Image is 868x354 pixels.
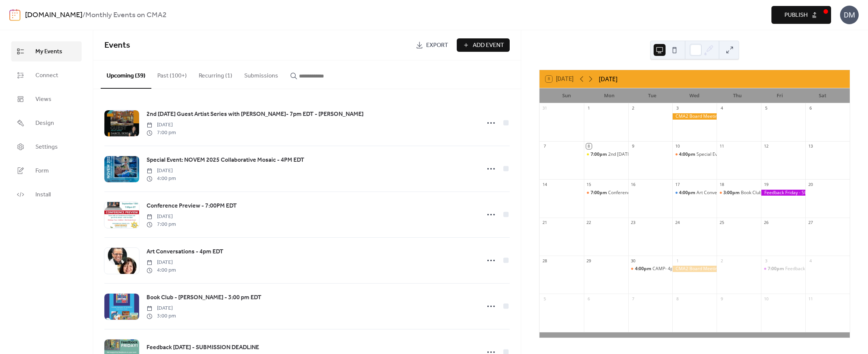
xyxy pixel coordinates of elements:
div: 7 [630,296,636,301]
span: Settings [35,143,58,152]
div: 3 [674,105,680,111]
div: 23 [630,220,636,225]
span: 7:00 pm [147,221,176,228]
div: 11 [808,296,813,301]
div: 12 [763,143,769,149]
a: Book Club - [PERSON_NAME] - 3:00 pm EDT [147,293,261,303]
div: 26 [763,220,769,225]
div: Sun [545,88,588,103]
div: 4 [808,258,813,263]
div: DM [840,6,859,24]
span: 4:00pm [679,190,696,196]
div: CMA2 Board Meeting [672,266,717,272]
button: Add Event [457,38,510,52]
div: 2nd Monday Guest Artist Series with Jacqui Ross- 7pm EDT - Darcel Deneau [584,151,628,158]
button: Publish [771,6,831,24]
button: Past (100+) [151,60,193,88]
span: Publish [784,11,808,20]
img: logo [9,9,21,21]
div: 22 [586,220,592,225]
div: Sat [801,88,844,103]
div: 9 [719,296,724,301]
span: 2nd [DATE] Guest Artist Series with [PERSON_NAME]- 7pm EDT - [PERSON_NAME] [147,110,364,119]
span: 4:00 pm [147,266,176,274]
a: Art Conversations - 4pm EDT [147,247,223,257]
div: Special Event: NOVEM 2025 Collaborative Mosaic - 4PM EDT [672,151,717,158]
span: [DATE] [147,121,176,129]
span: [DATE] [147,213,176,221]
span: 3:00pm [723,190,741,196]
span: 3:00 pm [147,312,176,320]
span: Events [104,37,130,54]
div: 1 [674,258,680,263]
span: 7:00pm [591,151,608,158]
span: Export [426,41,448,50]
div: 27 [808,220,813,225]
div: 17 [674,181,680,187]
div: 16 [630,181,636,187]
div: Tue [630,88,673,103]
div: 14 [542,181,547,187]
span: Install [35,190,51,199]
div: [DATE] [599,75,617,83]
a: Special Event: NOVEM 2025 Collaborative Mosaic - 4PM EDT [147,155,304,165]
span: Conference Preview - 7:00PM EDT [147,202,237,211]
div: Thu [716,88,758,103]
div: CAMP- 4pm EDT - Jeannette Brossart [628,266,673,272]
b: / [82,8,85,22]
div: Conference Preview - 7:00PM EDT [584,190,628,196]
span: Feedback [DATE] - SUBMISSION DEADLINE [147,343,259,352]
div: Conference Preview - 7:00PM EDT [608,190,679,196]
div: 19 [763,181,769,187]
b: Monthly Events on CMA2 [85,8,167,22]
div: 13 [808,143,813,149]
span: 4:00pm [679,151,696,158]
span: 7:00 pm [147,129,176,137]
div: 9 [630,143,636,149]
div: Book Club - Martin Cheek - 3:00 pm EDT [717,190,761,196]
div: 10 [763,296,769,301]
div: 18 [719,181,724,187]
div: Special Event: NOVEM 2025 Collaborative Mosaic - 4PM EDT [696,151,821,158]
div: Feedback Friday with Fran Garrido & Shelley Beaumont, 7pm EDT [761,266,805,272]
div: 10 [674,143,680,149]
a: Design [11,113,82,133]
span: Connect [35,71,58,80]
a: Settings [11,137,82,157]
span: Book Club - [PERSON_NAME] - 3:00 pm EDT [147,293,261,302]
div: Feedback Friday - SUBMISSION DEADLINE [761,190,805,196]
div: Wed [673,88,716,103]
div: 3 [763,258,769,263]
span: [DATE] [147,167,176,175]
div: Fri [758,88,801,103]
div: 6 [586,296,592,301]
div: 2 [719,258,724,263]
a: Conference Preview - 7:00PM EDT [147,201,237,211]
a: Feedback [DATE] - SUBMISSION DEADLINE [147,343,259,353]
a: Form [11,161,82,181]
div: 11 [719,143,724,149]
button: Upcoming (39) [101,60,151,89]
div: Art Conversations - 4pm EDT [672,190,717,196]
div: 2 [630,105,636,111]
span: My Events [35,47,62,56]
div: 31 [542,105,547,111]
div: 8 [674,296,680,301]
div: 20 [808,181,813,187]
div: Mon [588,88,630,103]
span: [DATE] [147,304,176,312]
button: Recurring (1) [193,60,238,88]
div: 1 [586,105,592,111]
div: 8 [586,143,592,149]
div: CAMP- 4pm EDT - [PERSON_NAME] [652,266,726,272]
div: Art Conversations - 4pm EDT [696,190,757,196]
div: 25 [719,220,724,225]
div: 30 [630,258,636,263]
span: 7:00pm [591,190,608,196]
div: 6 [808,105,813,111]
div: Book Club - [PERSON_NAME] - 3:00 pm EDT [741,190,831,196]
div: 5 [542,296,547,301]
span: 4:00pm [635,266,652,272]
